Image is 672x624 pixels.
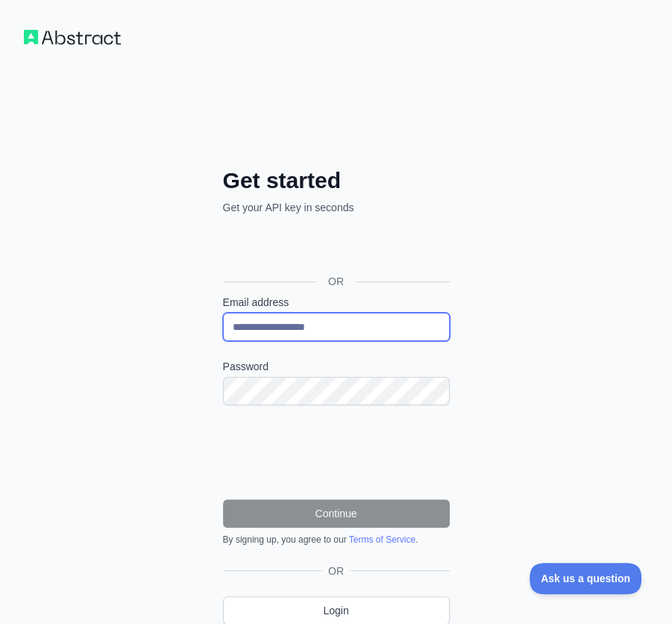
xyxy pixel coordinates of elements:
p: Get your API key in seconds [223,200,450,215]
span: OR [316,274,356,289]
div: By signing up, you agree to our . [223,534,450,546]
span: OR [322,564,350,578]
button: Continue [223,499,450,528]
h2: Get started [223,167,450,194]
a: Terms of Service [349,534,415,545]
iframe: Przycisk Zaloguj się przez Google [216,231,454,264]
iframe: reCAPTCHA [223,423,450,481]
img: Workflow [24,30,121,45]
label: Email address [223,295,450,310]
iframe: Toggle Customer Support [530,563,642,594]
label: Password [223,359,450,374]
